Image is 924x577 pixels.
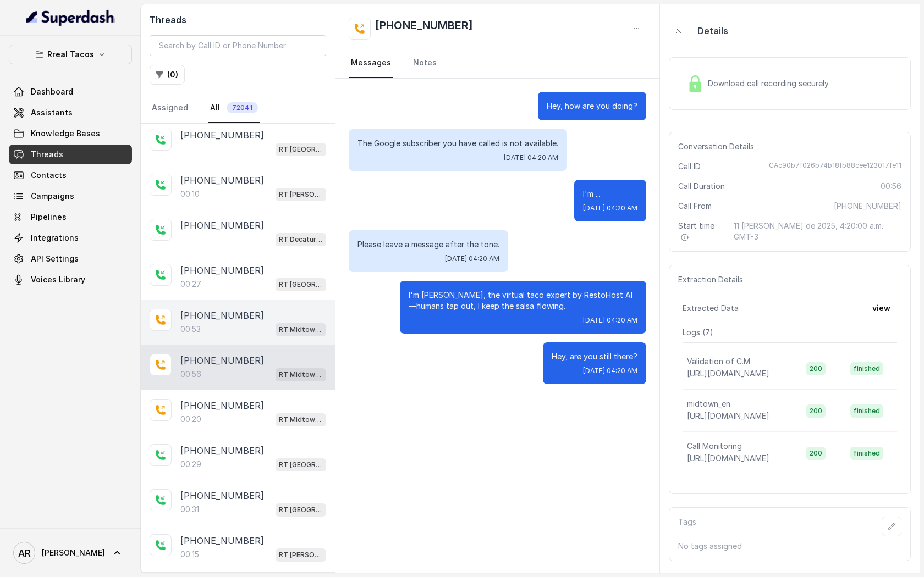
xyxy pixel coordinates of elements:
[683,303,739,314] span: Extracted Data
[18,547,31,559] text: AR
[31,128,100,139] span: Knowledge Bases
[150,93,190,123] a: Assigned
[150,13,326,26] h2: Threads
[806,447,826,460] span: 200
[208,93,260,123] a: All72041
[150,65,185,85] button: (0)
[683,327,897,338] p: Logs ( 7 )
[687,75,703,92] img: Lock Icon
[180,309,264,322] p: [PHONE_NUMBER]
[583,188,637,199] p: I'm ...
[9,45,132,64] button: Rreal Tacos
[9,124,132,143] a: Knowledge Bases
[31,149,63,160] span: Threads
[583,204,637,213] span: [DATE] 04:20 AM
[850,447,883,460] span: finished
[678,141,758,152] span: Conversation Details
[26,9,115,26] img: light.svg
[279,414,323,425] p: RT Midtown / EN
[180,504,199,515] p: 00:31
[769,161,901,172] span: CAc90b7f026b74b18fb88cee123017fe11
[9,165,132,185] a: Contacts
[180,188,200,199] p: 00:10
[349,48,393,78] a: Messages
[180,459,201,470] p: 00:29
[279,369,323,380] p: RT Midtown / EN
[31,107,73,118] span: Assistants
[31,274,85,285] span: Voices Library
[678,220,725,242] span: Start time
[180,324,201,335] p: 00:53
[31,86,73,97] span: Dashboard
[279,144,323,155] p: RT [GEOGRAPHIC_DATA] / EN
[150,93,326,123] nav: Tabs
[9,103,132,123] a: Assistants
[678,541,901,552] p: No tags assigned
[180,279,201,290] p: 00:27
[687,453,769,463] span: [URL][DOMAIN_NAME]
[349,48,646,78] nav: Tabs
[279,459,323,470] p: RT [GEOGRAPHIC_DATA] / EN
[180,489,264,502] p: [PHONE_NUMBER]
[9,270,132,290] a: Voices Library
[180,369,201,380] p: 00:56
[279,504,323,515] p: RT [GEOGRAPHIC_DATA] / EN
[9,207,132,227] a: Pipelines
[279,189,323,200] p: RT [PERSON_NAME][GEOGRAPHIC_DATA] / EN
[697,24,728,37] p: Details
[687,411,769,420] span: [URL][DOMAIN_NAME]
[678,201,712,212] span: Call From
[180,414,201,425] p: 00:20
[180,534,264,547] p: [PHONE_NUMBER]
[504,153,558,162] span: [DATE] 04:20 AM
[687,398,730,409] p: midtown_en
[180,549,199,560] p: 00:15
[9,82,132,102] a: Dashboard
[708,78,833,89] span: Download call recording securely
[445,254,499,263] span: [DATE] 04:20 AM
[9,145,132,164] a: Threads
[358,138,558,149] p: The Google subscriber you have called is not available.
[678,181,725,192] span: Call Duration
[583,367,637,375] span: [DATE] 04:20 AM
[850,362,883,375] span: finished
[806,362,826,375] span: 200
[279,550,323,561] p: RT [PERSON_NAME][GEOGRAPHIC_DATA] / EN
[31,170,67,181] span: Contacts
[806,404,826,418] span: 200
[547,101,637,112] p: Hey, how are you doing?
[552,351,637,362] p: Hey, are you still there?
[687,483,758,494] p: rreal_tacos_monitor
[180,174,264,187] p: [PHONE_NUMBER]
[834,201,901,212] span: [PHONE_NUMBER]
[850,404,883,418] span: finished
[31,232,79,243] span: Integrations
[279,234,323,245] p: RT Decatur / EN
[150,35,326,56] input: Search by Call ID or Phone Number
[47,48,94,61] p: Rreal Tacos
[687,441,742,452] p: Call Monitoring
[687,356,750,367] p: Validation of C.M
[678,274,747,285] span: Extraction Details
[678,517,696,536] p: Tags
[180,399,264,412] p: [PHONE_NUMBER]
[375,18,473,40] h2: [PHONE_NUMBER]
[180,219,264,232] p: [PHONE_NUMBER]
[409,290,637,312] p: I'm [PERSON_NAME], the virtual taco expert by RestoHost AI—humans tap out, I keep the salsa flowing.
[180,354,264,367] p: [PHONE_NUMBER]
[180,129,264,142] p: [PHONE_NUMBER]
[180,444,264,457] p: [PHONE_NUMBER]
[31,212,67,223] span: Pipelines
[734,220,901,242] span: 11 [PERSON_NAME] de 2025, 4:20:00 a.m. GMT-3
[358,239,499,250] p: Please leave a message after the tone.
[881,181,901,192] span: 00:56
[411,48,439,78] a: Notes
[9,537,132,568] a: [PERSON_NAME]
[9,228,132,248] a: Integrations
[31,253,79,264] span: API Settings
[583,316,637,325] span: [DATE] 04:20 AM
[678,161,701,172] span: Call ID
[9,186,132,206] a: Campaigns
[687,369,769,378] span: [URL][DOMAIN_NAME]
[42,547,105,558] span: [PERSON_NAME]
